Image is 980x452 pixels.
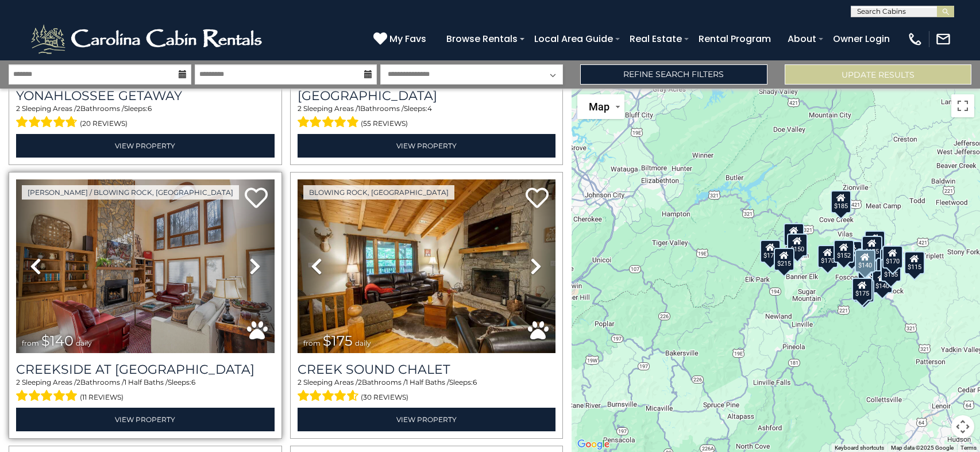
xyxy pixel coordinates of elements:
[303,185,454,200] a: Blowing Rock, [GEOGRAPHIC_DATA]
[358,378,362,386] span: 2
[827,29,896,49] a: Owner Login
[852,278,873,301] div: $175
[303,339,321,347] span: from
[406,378,449,386] span: 1 Half Baths /
[526,186,549,211] a: Add to favorites
[891,445,954,451] span: Map data ©2025 Google
[76,378,80,386] span: 2
[782,29,822,49] a: About
[817,245,838,268] div: $170
[16,104,275,131] div: Sleeping Areas / Bathrooms / Sleeps:
[624,29,688,49] a: Real Estate
[16,377,275,405] div: Sleeping Areas / Bathrooms / Sleeps:
[907,31,923,47] img: phone-regular-white.png
[693,29,777,49] a: Rental Program
[22,339,39,347] span: from
[951,94,974,117] button: Toggle fullscreen view
[786,233,807,256] div: $150
[528,29,619,49] a: Local Area Guide
[323,332,353,349] span: $175
[355,339,371,347] span: daily
[16,134,275,158] a: View Property
[148,104,152,113] span: 6
[760,240,781,263] div: $170
[880,248,901,271] div: $145
[865,231,885,254] div: $190
[80,116,128,131] span: (20 reviews)
[298,104,556,131] div: Sleeping Areas / Bathrooms / Sleeps:
[855,250,875,273] div: $140
[853,279,874,302] div: $155
[298,134,556,158] a: View Property
[361,116,408,131] span: (55 reviews)
[298,104,302,113] span: 2
[574,437,612,452] img: Google
[882,246,903,269] div: $170
[16,362,275,377] h3: Creekside at Yonahlossee
[904,251,925,274] div: $115
[361,390,408,405] span: (30 reviews)
[16,408,275,431] a: View Property
[580,64,767,85] a: Refine Search Filters
[298,408,556,431] a: View Property
[124,378,168,386] span: 1 Half Baths /
[951,415,974,438] button: Map camera controls
[935,31,951,47] img: mail-regular-white.png
[16,362,275,377] a: Creekside at [GEOGRAPHIC_DATA]
[831,190,851,213] div: $185
[29,22,267,56] img: White-1-2.png
[441,29,523,49] a: Browse Rentals
[298,362,556,377] a: Creek Sound Chalet
[861,236,882,259] div: $175
[389,32,426,46] span: My Favs
[773,248,794,271] div: $215
[589,101,609,113] span: Map
[16,88,275,104] a: Yonahlossee Getaway
[16,378,20,386] span: 2
[76,339,92,347] span: daily
[785,64,971,85] button: Update Results
[373,32,429,47] a: My Favs
[80,390,124,405] span: (11 reviews)
[876,253,897,276] div: $170
[16,104,20,113] span: 2
[880,259,901,282] div: $155
[298,88,556,104] a: [GEOGRAPHIC_DATA]
[427,104,432,113] span: 4
[76,104,80,113] span: 2
[16,179,275,353] img: thumbnail_163275299.jpeg
[298,179,556,353] img: thumbnail_163260588.jpeg
[574,437,612,452] a: Open this area in Google Maps (opens a new window)
[41,332,74,349] span: $140
[298,378,302,386] span: 2
[960,445,977,451] a: Terms (opens in new tab)
[298,88,556,104] h3: Cloud Forest Lane
[298,377,556,405] div: Sleeping Areas / Bathrooms / Sleeps:
[245,186,268,211] a: Add to favorites
[191,378,195,386] span: 6
[577,94,624,119] button: Change map style
[833,240,854,263] div: $152
[835,444,884,452] button: Keyboard shortcuts
[783,223,804,246] div: $125
[22,185,239,200] a: [PERSON_NAME] / Blowing Rock, [GEOGRAPHIC_DATA]
[358,104,360,113] span: 1
[473,378,477,386] span: 6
